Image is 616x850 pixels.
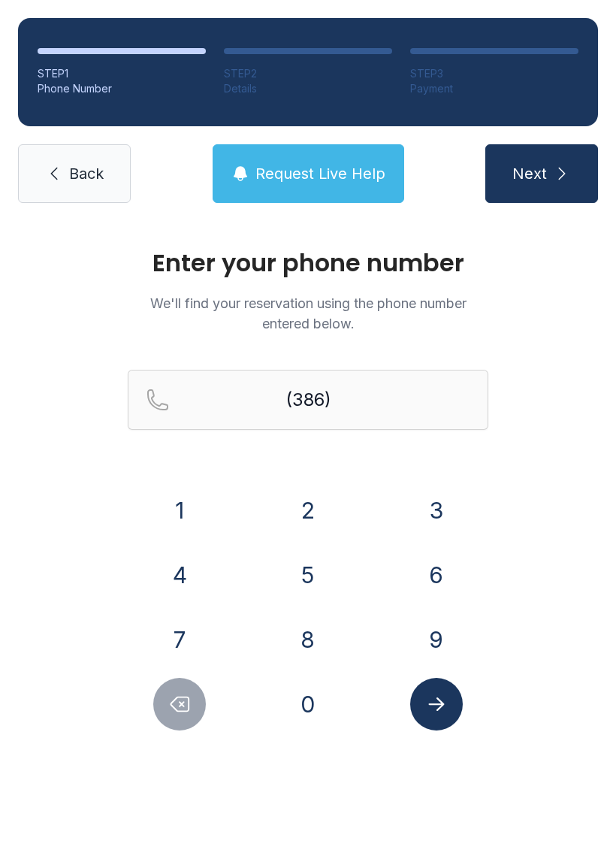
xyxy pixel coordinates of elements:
button: 7 [153,613,206,666]
button: 6 [410,549,463,601]
div: STEP 2 [224,66,392,81]
button: 0 [282,678,334,731]
span: Request Live Help [255,163,385,184]
input: Reservation phone number [128,370,488,430]
div: Payment [410,81,578,96]
button: Submit lookup form [410,678,463,731]
div: Details [224,81,392,96]
button: 2 [282,484,334,537]
p: We'll find your reservation using the phone number entered below. [128,293,488,334]
button: 5 [282,549,334,601]
button: 1 [153,484,206,537]
div: STEP 1 [38,66,206,81]
button: 3 [410,484,463,537]
div: Phone Number [38,81,206,96]
span: Back [69,163,104,184]
button: 8 [282,613,334,666]
button: 9 [410,613,463,666]
div: STEP 3 [410,66,578,81]
h1: Enter your phone number [128,251,488,275]
span: Next [512,163,547,184]
button: 4 [153,549,206,601]
button: Delete number [153,678,206,731]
